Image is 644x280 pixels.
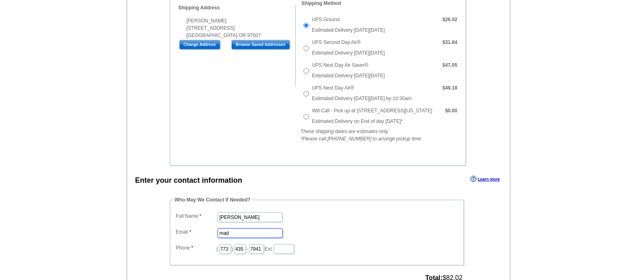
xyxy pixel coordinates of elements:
strong: $49.18 [442,85,457,91]
span: Estimated Delivery [DATE][DATE] by 10:30am [312,96,412,101]
label: UPS Ground [312,16,340,23]
iframe: LiveChat chat widget [481,91,644,280]
input: Browse Saved Addresses [231,40,290,50]
div: Enter your contact information [135,175,242,186]
span: Estimated Delivery [DATE][DATE] [312,27,385,33]
label: UPS Second Day Air® [312,39,361,46]
dd: ( ) - Ext. [174,242,460,255]
label: Full Name [176,212,217,220]
strong: $26.02 [442,17,457,22]
strong: $31.84 [442,39,457,45]
strong: $47.05 [442,62,457,68]
input: Change Address [179,40,220,50]
a: Learn more [470,176,500,182]
div: [PERSON_NAME] [STREET_ADDRESS] [GEOGRAPHIC_DATA] OR 97007 [178,17,295,39]
label: UPS Next Day Air Saver® [312,61,368,69]
em: These shipping dates are estimates only. [301,129,389,134]
label: Email [176,228,217,236]
legend: Who May We Contact If Needed? [174,196,251,203]
label: Will Call - Pick up at [STREET_ADDRESS][US_STATE] [312,107,433,114]
span: Estimated Delivery [DATE][DATE] [312,50,385,56]
strong: $0.00 [445,108,457,114]
label: UPS Next Day Air® [312,84,354,92]
h4: Shipping Address [178,5,295,11]
em: *Please call [PHONE_NUMBER] to arrange pickup time [301,136,421,142]
span: Estimated Delivery on End of day [DATE]* [312,118,403,124]
label: Phone [176,244,217,252]
span: Estimated Delivery [DATE][DATE] [312,73,385,79]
